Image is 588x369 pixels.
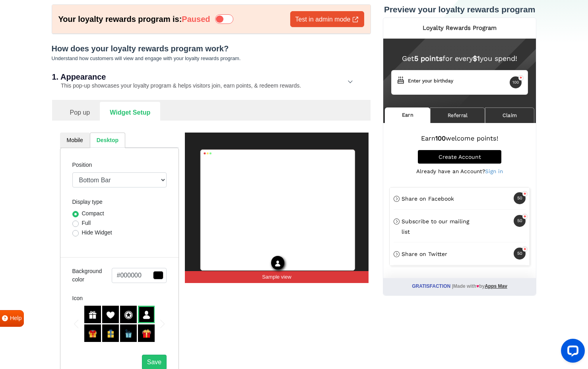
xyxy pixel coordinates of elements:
iframe: LiveChat chat widget [555,336,588,369]
a: Earn [2,90,47,105]
h6: Your loyalty rewards program is: [58,14,210,24]
a: Pop up [60,102,100,121]
strong: 100 [52,117,63,125]
label: Background color [72,267,112,284]
h4: Get for every you spend! [8,37,145,45]
small: Understand how customers will view and engage with your loyalty rewards program. [52,55,241,61]
a: Widget Setup [100,102,160,121]
a: Claim [102,90,151,105]
p: Sample view [185,271,369,283]
a: Apps Mav [102,266,124,271]
a: Test in admin mode [290,11,364,27]
label: Position [72,161,92,169]
a: Desktop [90,133,125,148]
h3: Preview your loyalty rewards program [383,4,536,14]
label: Icon [72,294,83,303]
label: Hide Widget [82,228,112,237]
h5: How does your loyalty rewards program work? [52,44,371,53]
i: ♥ [93,266,96,271]
small: This pop-up showcases your loyalty program & helps visitors join, earn points, & redeem rewards. [52,82,301,89]
h2: Loyalty Rewards Program [4,7,149,14]
img: widget_preview_desktop.79b2d859.webp [185,133,369,283]
span: Save [147,359,161,365]
a: Referral [47,90,102,105]
span: Help [10,314,22,323]
a: Sign in [102,150,120,157]
p: Already have an Account? [14,150,139,158]
strong: 5 points [31,37,60,45]
div: Previous slide [74,320,78,328]
label: Display type [72,198,103,206]
a: Create Account [35,133,118,146]
strong: $1 [90,37,97,45]
h2: 1. Appearance [52,73,347,81]
span: | [69,266,70,271]
label: Compact [82,209,104,218]
strong: Paused [182,15,210,23]
img: 04-widget-icon.png [274,260,281,267]
p: Made with by [0,261,153,277]
label: Full [82,219,91,227]
a: Mobile [60,133,90,148]
div: Next slide [161,320,165,328]
a: Gratisfaction [29,266,68,271]
h3: Earn welcome points! [14,117,139,125]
